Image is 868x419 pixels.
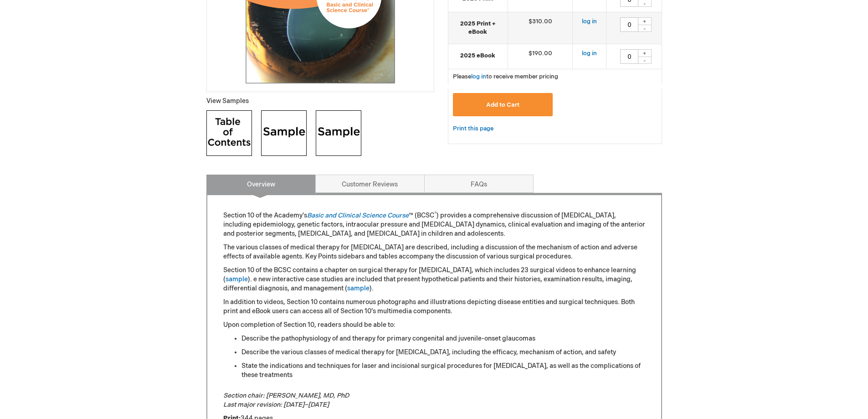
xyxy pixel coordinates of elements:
[223,266,645,293] p: Section 10 of the BCSC contains a chapter on surgical therapy for [MEDICAL_DATA], which includes ...
[241,334,645,343] li: Describe the pathophysiology of and therapy for primary congenital and juvenile-onset glaucomas
[424,175,534,193] a: FAQs
[453,20,503,36] strong: 2025 Print + eBook
[315,175,425,193] a: Customer Reviews
[453,93,553,116] button: Add to Cart
[223,401,329,409] em: Last major revision: [DATE]–[DATE]
[206,110,252,156] img: Click to view
[316,110,361,156] img: Click to view
[582,50,597,57] a: log in
[508,12,573,44] td: $310.00
[226,275,248,283] a: sample
[471,73,486,80] a: log in
[241,348,645,357] li: Describe the various classes of medical therapy for [MEDICAL_DATA], including the efficacy, mecha...
[638,17,652,25] div: +
[638,57,652,64] div: -
[223,243,645,261] p: The various classes of medical therapy for [MEDICAL_DATA] are described, including a discussion o...
[453,73,558,80] span: Please to receive member pricing
[206,175,316,193] a: Overview
[638,25,652,32] div: -
[223,211,645,238] p: Section 10 of the Academy's ™ (BCSC ) provides a comprehensive discussion of [MEDICAL_DATA], incl...
[347,285,370,292] a: sample
[223,392,349,399] em: Section chair: [PERSON_NAME], MD, PhD
[223,321,645,330] p: Upon completion of Section 10, readers should be able to:
[638,49,652,57] div: +
[206,97,434,106] p: View Samples
[620,17,638,32] input: Qty
[241,362,645,380] li: State the indications and techniques for laser and incisional surgical procedures for [MEDICAL_DA...
[582,18,597,25] a: log in
[453,52,503,60] strong: 2025 eBook
[307,212,409,219] a: Basic and Clinical Science Course
[223,298,645,316] p: In addition to videos, Section 10 contains numerous photographs and illustrations depicting disea...
[434,211,437,217] sup: ®
[453,123,493,134] a: Print this page
[486,101,519,109] span: Add to Cart
[508,44,573,69] td: $190.00
[261,110,307,156] img: Click to view
[620,49,638,64] input: Qty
